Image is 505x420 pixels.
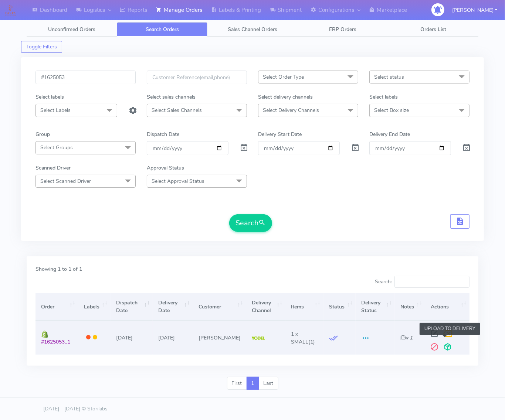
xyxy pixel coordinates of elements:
[394,276,470,288] input: Search:
[35,71,136,84] input: Order Id
[35,265,82,273] label: Showing 1 to 1 of 1
[146,26,179,33] span: Search Orders
[21,41,62,53] button: Toggle Filters
[40,144,73,151] span: Select Groups
[147,93,196,101] label: Select sales channels
[258,130,302,138] label: Delivery Start Date
[369,130,410,138] label: Delivery End Date
[193,293,246,321] th: Customer: activate to sort column ascending
[111,293,153,321] th: Dispatch Date: activate to sort column ascending
[78,293,111,321] th: Labels: activate to sort column ascending
[40,178,91,185] span: Select Scanned Driver
[41,338,70,345] span: #1625053_1
[147,130,179,138] label: Dispatch Date
[153,321,193,354] td: [DATE]
[193,321,246,354] td: [PERSON_NAME]
[229,214,272,232] button: Search
[263,107,319,114] span: Select Delivery Channels
[152,107,202,114] span: Select Sales Channels
[356,293,395,321] th: Delivery Status: activate to sort column ascending
[374,74,404,81] span: Select status
[35,93,64,101] label: Select labels
[111,321,153,354] td: [DATE]
[329,26,356,33] span: ERP Orders
[323,293,356,321] th: Status: activate to sort column ascending
[447,3,503,18] button: [PERSON_NAME]
[35,130,50,138] label: Group
[369,93,398,101] label: Select labels
[252,337,265,340] img: Yodel
[153,293,193,321] th: Delivery Date: activate to sort column ascending
[291,331,308,345] span: 1 x SMALL
[152,178,204,185] span: Select Approval Status
[246,293,285,321] th: Delivery Channel: activate to sort column ascending
[420,26,446,33] span: Orders List
[35,293,78,321] th: Order: activate to sort column ascending
[375,276,470,288] label: Search:
[35,164,71,172] label: Scanned Driver
[27,22,478,37] ul: Tabs
[147,71,247,84] input: Customer Reference(email,phone)
[374,107,409,114] span: Select Box size
[285,293,323,321] th: Items: activate to sort column ascending
[48,26,95,33] span: Unconfirmed Orders
[263,74,304,81] span: Select Order Type
[425,293,470,321] th: Actions: activate to sort column ascending
[228,26,277,33] span: Sales Channel Orders
[41,331,48,338] img: shopify.png
[40,107,71,114] span: Select Labels
[400,334,413,341] i: x 1
[147,164,184,172] label: Approval Status
[258,93,313,101] label: Select delivery channels
[247,377,259,390] a: 1
[395,293,425,321] th: Notes: activate to sort column ascending
[291,331,315,345] span: (1)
